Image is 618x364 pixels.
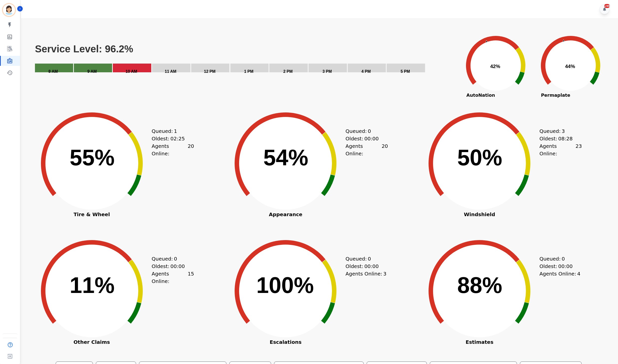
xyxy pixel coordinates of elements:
[165,69,176,74] text: 11 AM
[29,340,154,345] span: Other Claims
[562,255,565,263] span: 0
[576,142,582,157] span: 23
[577,270,580,277] span: 4
[152,255,189,263] div: Queued:
[48,69,58,74] text: 8 AM
[604,4,610,8] div: +99
[345,127,383,135] div: Queued:
[70,145,115,170] text: 55%
[188,270,194,285] span: 15
[558,135,573,142] span: 08:28
[457,145,502,170] text: 50%
[170,263,185,270] span: 00:00
[152,127,189,135] div: Queued:
[565,64,575,69] text: 44%
[34,43,457,81] svg: Service Level: 96.2%
[244,69,253,74] text: 1 PM
[364,135,379,142] span: 00:00
[174,127,177,135] span: 1
[188,142,194,157] span: 20
[223,340,348,345] span: Escalations
[223,212,348,217] span: Appearance
[490,64,500,69] text: 42%
[87,69,97,74] text: 9 AM
[368,255,371,263] span: 0
[174,255,177,263] span: 0
[368,127,371,135] span: 0
[345,135,383,142] div: Oldest:
[152,270,194,285] div: Agents Online:
[458,92,503,98] span: AutoNation
[345,142,388,157] div: Agents Online:
[345,255,383,263] div: Queued:
[539,135,577,142] div: Oldest:
[364,263,379,270] span: 00:00
[70,273,115,298] text: 11%
[345,263,383,270] div: Oldest:
[126,69,137,74] text: 10 AM
[361,69,371,74] text: 4 PM
[204,69,215,74] text: 12 PM
[256,273,314,298] text: 100%
[417,212,542,217] span: Windshield
[3,4,15,16] img: Bordered avatar
[152,135,189,142] div: Oldest:
[170,135,185,142] span: 02:25
[401,69,410,74] text: 5 PM
[35,43,133,54] text: Service Level: 96.2%
[539,263,577,270] div: Oldest:
[539,270,582,277] div: Agents Online:
[152,263,189,270] div: Oldest:
[539,142,582,157] div: Agents Online:
[152,142,194,157] div: Agents Online:
[558,263,573,270] span: 00:00
[539,127,577,135] div: Queued:
[539,255,577,263] div: Queued:
[322,69,332,74] text: 3 PM
[345,270,388,277] div: Agents Online:
[382,142,388,157] span: 20
[283,69,293,74] text: 2 PM
[263,145,308,170] text: 54%
[533,92,578,98] span: Permaplate
[417,340,542,345] span: Estimates
[383,270,387,277] span: 3
[29,212,154,217] span: Tire & Wheel
[562,127,565,135] span: 3
[457,273,502,298] text: 88%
